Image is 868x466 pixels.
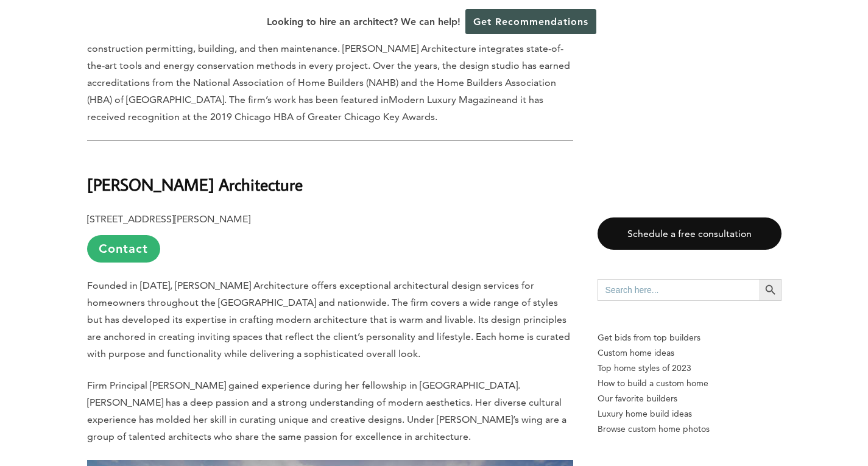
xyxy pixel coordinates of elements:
[87,277,573,362] p: Founded in [DATE], [PERSON_NAME] Architecture offers exceptional architectural design services fo...
[87,235,160,263] a: Contact
[634,378,853,451] iframe: Drift Widget Chat Controller
[87,213,250,225] b: [STREET_ADDRESS][PERSON_NAME]
[598,391,782,406] a: Our favorite builders
[598,406,782,422] a: Luxury home build ideas
[598,376,782,391] a: How to build a custom home
[389,94,501,105] span: Modern Luxury Magazine
[87,174,303,195] b: [PERSON_NAME] Architecture
[764,283,777,297] svg: Search
[87,26,570,105] span: The firm’s design process starts with the initial project consultation followed by the design dev...
[598,279,760,301] input: Search here...
[598,345,782,361] a: Custom home ideas
[465,9,596,34] a: Get Recommendations
[598,361,782,376] a: Top home styles of 2023
[598,330,782,345] p: Get bids from top builders
[87,94,543,122] span: and it has received recognition at the 2019 Chicago HBA of Greater Chicago Key Awards.
[87,377,573,445] p: Firm Principal [PERSON_NAME] gained experience during her fellowship in [GEOGRAPHIC_DATA]. [PERSO...
[598,217,782,250] a: Schedule a free consultation
[598,422,782,437] a: Browse custom home photos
